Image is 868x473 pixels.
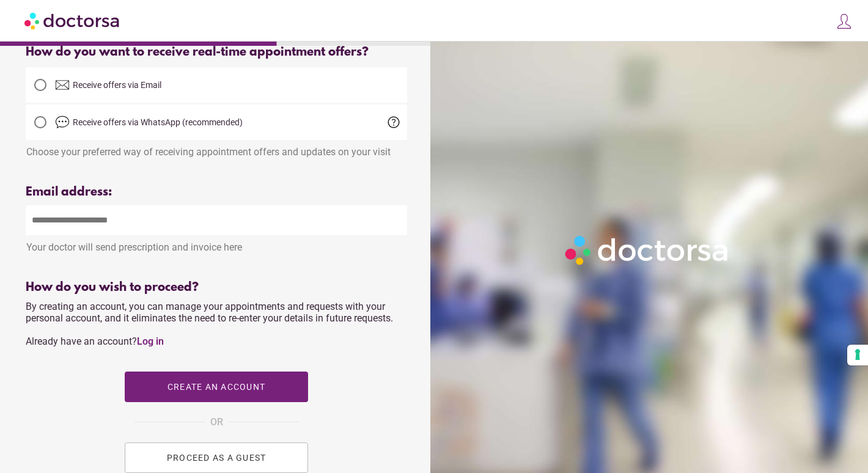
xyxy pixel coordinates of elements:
div: Choose your preferred way of receiving appointment offers and updates on your visit [26,140,407,158]
button: Your consent preferences for tracking technologies [847,345,868,365]
span: OR [210,414,223,430]
a: Log in [137,335,164,347]
button: PROCEED AS A GUEST [125,442,308,473]
span: help [386,115,401,130]
button: Create an account [125,372,308,402]
span: PROCEED AS A GUEST [167,453,267,463]
span: Create an account [167,382,265,392]
div: Your doctor will send prescription and invoice here [26,235,407,253]
div: How do you want to receive real-time appointment offers? [26,45,407,59]
img: Doctorsa.com [24,7,121,34]
img: icons8-customer-100.png [836,13,853,30]
div: Email address: [26,185,407,199]
img: chat [55,115,70,130]
span: By creating an account, you can manage your appointments and requests with your personal account,... [26,301,393,347]
span: Receive offers via Email [73,80,161,90]
img: email [55,78,70,92]
div: How do you wish to proceed? [26,280,407,295]
span: Receive offers via WhatsApp (recommended) [73,117,243,127]
img: Logo-Doctorsa-trans-White-partial-flat.png [561,231,734,269]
